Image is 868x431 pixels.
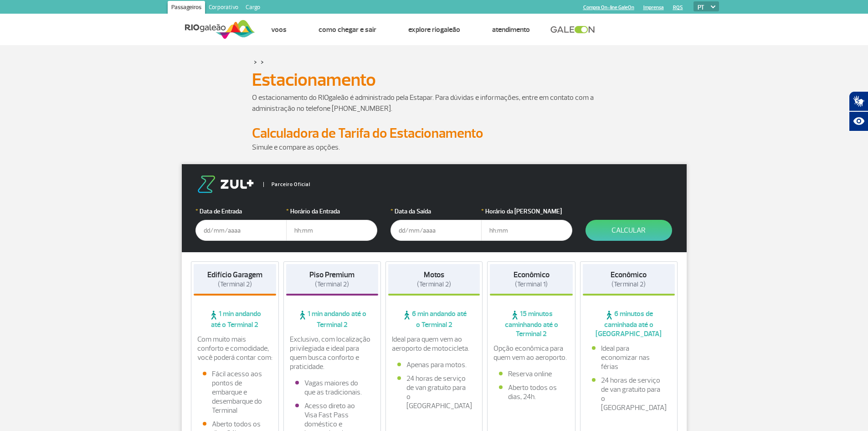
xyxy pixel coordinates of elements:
[263,182,310,187] span: Parceiro Oficial
[318,25,376,34] a: Como chegar e sair
[286,207,377,216] label: Horário da Entrada
[195,207,287,216] label: Data de Entrada
[271,25,287,34] a: Voos
[849,91,868,131] div: Plugin de acessibilidade da Hand Talk.
[286,309,378,329] span: 1 min andando até o Terminal 2
[390,220,482,241] input: dd/mm/aaaa
[390,207,482,216] label: Data da Saída
[195,220,287,241] input: dd/mm/aaaa
[490,309,573,338] span: 15 minutos caminhando até o Terminal 2
[643,5,664,10] a: Imprensa
[397,374,471,410] li: 24 horas de serviço de van gratuito para o [GEOGRAPHIC_DATA]
[583,309,675,338] span: 6 minutos de caminhada até o [GEOGRAPHIC_DATA]
[849,111,868,131] button: Abrir recursos assistivos.
[388,309,480,329] span: 6 min andando até o Terminal 2
[254,57,257,67] a: >
[481,220,572,241] input: hh:mm
[408,25,460,34] a: Explore RIOgaleão
[252,125,616,142] h2: Calculadora de Tarifa do Estacionamento
[586,220,672,241] button: Calcular
[592,344,666,371] li: Ideal para economizar nas férias
[286,220,377,241] input: hh:mm
[481,207,572,216] label: Horário da [PERSON_NAME]
[295,379,369,397] li: Vagas maiores do que as tradicionais.
[673,5,683,10] a: RQS
[583,5,634,10] a: Compra On-line GaleOn
[261,57,264,67] a: >
[611,280,646,289] span: (Terminal 2)
[392,335,477,353] p: Ideal para quem vem ao aeroporto de motocicleta.
[197,335,273,362] p: Com muito mais conforto e comodidade, você poderá contar com:
[309,270,354,280] strong: Piso Premium
[397,360,471,369] li: Apenas para motos.
[242,1,264,16] a: Cargo
[424,270,444,280] strong: Motos
[417,280,451,289] span: (Terminal 2)
[611,270,647,280] strong: Econômico
[315,280,349,289] span: (Terminal 2)
[849,91,868,111] button: Abrir tradutor de língua de sinais.
[252,142,616,153] p: Simule e compare as opções.
[252,92,616,114] p: O estacionamento do RIOgaleão é administrado pela Estapar. Para dúvidas e informações, entre em c...
[203,369,267,415] li: Fácil acesso aos pontos de embarque e desembarque do Terminal
[252,72,616,88] h1: Estacionamento
[195,176,256,193] img: logo-zul.png
[492,25,530,34] a: Atendimento
[515,280,548,289] span: (Terminal 1)
[592,376,666,412] li: 24 horas de serviço de van gratuito para o [GEOGRAPHIC_DATA]
[493,344,569,362] p: Opção econômica para quem vem ao aeroporto.
[499,383,564,401] li: Aberto todos os dias, 24h.
[514,270,550,280] strong: Econômico
[205,1,242,16] a: Corporativo
[207,270,262,280] strong: Edifício Garagem
[194,309,277,329] span: 1 min andando até o Terminal 2
[499,369,564,379] li: Reserva online
[218,280,252,289] span: (Terminal 2)
[290,335,375,371] p: Exclusivo, com localização privilegiada e ideal para quem busca conforto e praticidade.
[168,1,205,16] a: Passageiros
